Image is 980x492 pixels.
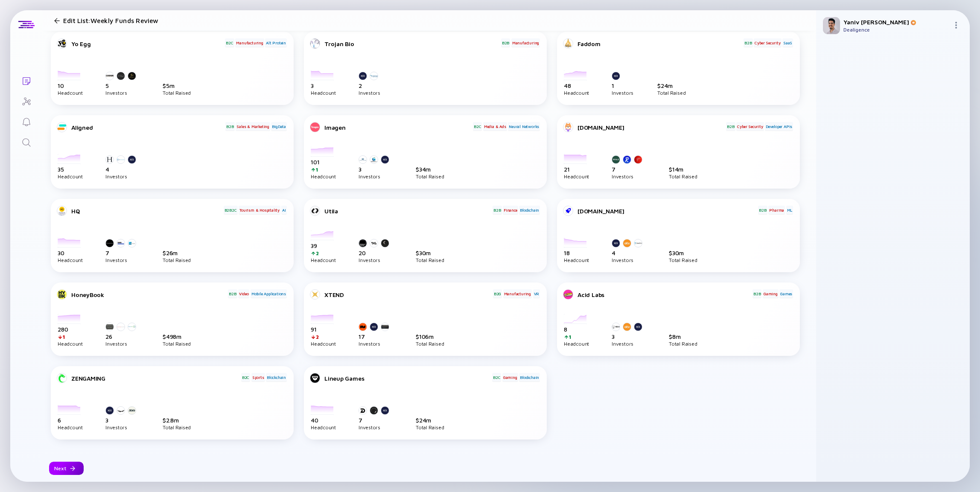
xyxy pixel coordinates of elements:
[779,289,793,298] div: Games
[752,289,761,298] div: B2B
[71,291,227,298] div: HoneyBook
[225,122,234,131] div: B2B
[786,206,793,214] div: ML
[10,131,42,152] a: Search
[359,258,392,262] div: Investors
[669,342,697,346] div: Total Raised
[669,258,697,262] div: Total Raised
[266,373,287,381] div: Blockchain
[324,291,492,298] div: XTEND
[324,124,472,131] div: Imagen
[754,38,781,47] div: Cyber Security
[10,70,42,90] a: Lists
[359,249,392,256] div: 20
[265,38,287,47] div: Alt Protein
[508,122,540,131] div: Neural Networks
[612,82,633,89] div: 1
[416,249,444,256] div: $ 30m
[782,38,793,47] div: SaaS
[163,425,191,429] div: Total Raised
[519,373,540,381] div: Blockchain
[416,425,444,429] div: Total Raised
[669,333,697,340] div: $ 8m
[612,258,645,262] div: Investors
[324,40,500,47] div: Trojan Bio
[511,38,540,47] div: Manufacturing
[71,40,224,47] div: Yo Egg
[657,91,685,95] div: Total Raised
[10,111,42,131] a: Reminders
[163,82,191,89] div: $ 5m
[669,249,697,256] div: $ 30m
[416,166,444,173] div: $ 34m
[49,462,84,475] button: Next
[163,342,191,346] div: Total Raised
[577,124,725,131] div: [DOMAIN_NAME]
[612,166,645,173] div: 7
[503,206,518,214] div: Finance
[503,289,532,298] div: Manufacturing
[71,124,225,131] div: Aligned
[359,91,381,95] div: Investors
[105,175,139,178] div: Investors
[843,26,949,33] div: Dealigence
[105,82,139,89] div: 5
[493,289,502,298] div: B2G
[271,122,287,131] div: BigData
[359,333,392,340] div: 17
[519,206,540,214] div: Blockchain
[71,207,223,215] div: HQ
[359,342,392,346] div: Investors
[612,342,645,346] div: Investors
[359,175,392,178] div: Investors
[251,289,287,298] div: Mobile Applications
[493,206,502,214] div: B2B
[768,206,785,214] div: Pharma
[324,207,492,215] div: Utila
[224,206,238,214] div: B2B2C
[612,249,645,256] div: 4
[823,17,840,34] img: Yaniv Profile Picture
[765,122,793,131] div: Developer APIs
[483,122,507,131] div: Media & Ads
[359,82,381,89] div: 2
[63,17,158,24] h1: Edit List: Weekly Funds Review
[577,40,743,47] div: Faddom
[744,38,752,47] div: B2B
[416,175,444,178] div: Total Raised
[669,175,697,178] div: Total Raised
[241,373,250,381] div: B2C
[163,249,191,256] div: $ 26m
[612,91,633,95] div: Investors
[359,416,392,424] div: 7
[163,91,191,95] div: Total Raised
[281,206,287,214] div: AI
[416,333,444,340] div: $ 106m
[251,373,265,381] div: Sports
[763,289,779,298] div: Gaming
[612,175,645,178] div: Investors
[163,333,191,340] div: $ 498m
[533,289,540,298] div: VR
[238,289,249,298] div: Video
[416,258,444,262] div: Total Raised
[163,258,191,262] div: Total Raised
[758,206,767,214] div: B2B
[501,38,510,47] div: B2B
[225,38,234,47] div: B2C
[105,333,139,340] div: 26
[239,206,280,214] div: Tourism & Hospitality
[105,249,139,256] div: 7
[105,416,139,424] div: 3
[228,289,237,298] div: B2B
[416,416,444,424] div: $ 24m
[105,342,139,346] div: Investors
[359,425,392,429] div: Investors
[736,122,764,131] div: Cyber Security
[359,166,392,173] div: 3
[416,342,444,346] div: Total Raised
[105,91,139,95] div: Investors
[235,38,264,47] div: Manufacturing
[236,122,270,131] div: Sales & Marketing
